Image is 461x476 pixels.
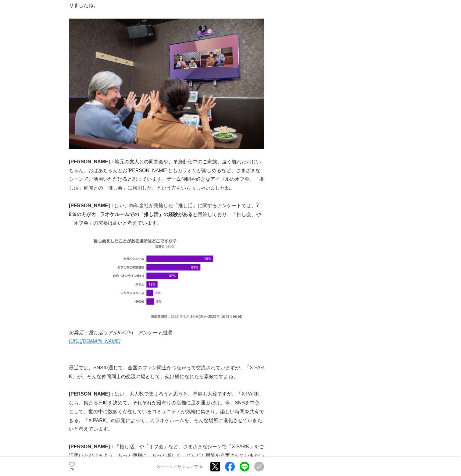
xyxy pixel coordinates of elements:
[69,442,264,469] p: 「推し活」や「オフ会」など、さまざまなシーンで「X PARK」をご活用いただけるよう、もっと便利に、もっと楽しく、どんどん機能を充実させていきたいと考えていますので、楽しみにしていてください！
[69,330,172,335] em: 出典元：推し活リアル[DATE] アンケート結果
[69,203,115,208] strong: [PERSON_NAME]：
[69,159,115,164] strong: [PERSON_NAME]：
[89,236,244,320] img: thumbnail_a5182820-381e-11ef-99a2-599a0cf1871f.png
[69,19,264,149] img: thumbnail_7c0e4840-381e-11ef-9710-5918739dff9f.jpg
[69,158,264,193] p: 地元の友人との同窓会や、単身赴任中のご家族、遠く離れたおじいちゃん、おばあちゃんとお[PERSON_NAME]ともカラオケが楽しめるなど、さまざまなシーンでご活用いただけると思っています。ゲーム...
[69,391,115,396] strong: [PERSON_NAME]：
[69,339,120,344] a: [URL][DOMAIN_NAME]
[69,390,264,434] p: はい。大人数で集まろうと思うと、準備も大変ですが、「X PARK」なら、集まる日時を決めて、それぞれが最寄りの店舗に足を運ぶだけ。今、SNSを中心として、世の中に数多く存在しているコミュニティが...
[69,203,259,217] strong: 78％の方がカ ラオケルームでの「推し活」の経験がある
[156,464,203,469] p: ストーリーをシェアする
[69,201,264,228] p: はい、昨年当社が実施した「推し活」に関するアンケートでは、 と回答しており、「推し会」や「オフ会」の需要は高いと考えています。
[69,364,264,381] p: 最近では、SNSを通じて、全国のファン同士がつながって交流されていますが、「X PARK」が、そんな仲間同士の交流の場として、架け橋になれたら素敵ですよね。
[69,444,115,449] strong: [PERSON_NAME]：
[69,468,75,471] p: 76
